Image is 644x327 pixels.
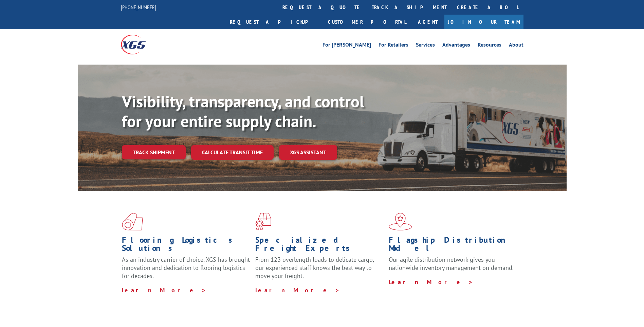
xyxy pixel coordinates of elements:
img: xgs-icon-total-supply-chain-intelligence-red [122,213,143,230]
h1: Specialized Freight Experts [255,236,384,256]
a: Agent [411,15,444,29]
img: xgs-icon-flagship-distribution-model-red [389,213,412,230]
a: For [PERSON_NAME] [323,42,371,50]
a: About [509,42,523,50]
a: Track shipment [122,145,186,159]
span: Our agile distribution network gives you nationwide inventory management on demand. [389,256,514,272]
a: Services [416,42,435,50]
a: Learn More > [255,286,340,294]
p: From 123 overlength loads to delicate cargo, our experienced staff knows the best way to move you... [255,256,384,286]
a: XGS ASSISTANT [279,145,337,160]
h1: Flooring Logistics Solutions [122,236,250,256]
a: Customer Portal [323,15,411,29]
a: [PHONE_NUMBER] [121,4,156,11]
a: Request a pickup [225,15,323,29]
a: Resources [478,42,501,50]
a: Join Our Team [444,15,523,29]
a: Learn More > [389,278,473,286]
img: xgs-icon-focused-on-flooring-red [255,213,271,230]
span: As an industry carrier of choice, XGS has brought innovation and dedication to flooring logistics... [122,256,250,280]
a: Calculate transit time [191,145,274,160]
a: For Retailers [379,42,408,50]
a: Learn More > [122,286,206,294]
h1: Flagship Distribution Model [389,236,517,256]
a: Advantages [442,42,470,50]
b: Visibility, transparency, and control for your entire supply chain. [122,91,364,132]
